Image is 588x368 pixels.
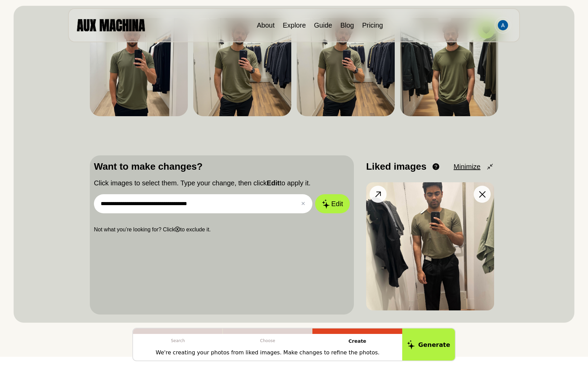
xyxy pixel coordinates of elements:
a: Explore [283,21,306,29]
a: Guide [314,21,332,29]
button: Generate [402,328,455,361]
a: Pricing [362,21,383,29]
span: Minimize [454,162,480,172]
p: Create [312,334,402,349]
img: AUX MACHINA [77,19,145,31]
p: Click images to select them. Type your change, then click to apply it. [94,178,350,188]
p: Want to make changes? [94,159,350,174]
b: ⓧ [175,227,180,232]
img: Search result [193,18,291,116]
img: Search result [400,18,498,116]
a: About [257,21,275,29]
p: Not what you’re looking for? Click to exclude it. [94,226,350,234]
img: Image [366,182,494,310]
b: Edit [267,179,280,187]
button: Edit [315,194,350,213]
p: Liked images [366,159,426,174]
button: Minimize [454,162,494,172]
img: Avatar [498,20,508,30]
a: Blog [340,21,354,29]
img: Search result [297,18,395,116]
p: We're creating your photos from liked images. Make changes to refine the photos. [156,349,380,357]
p: Search [133,334,223,348]
button: ✕ [301,200,305,208]
img: Search result [90,18,188,116]
p: Choose [223,334,313,348]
